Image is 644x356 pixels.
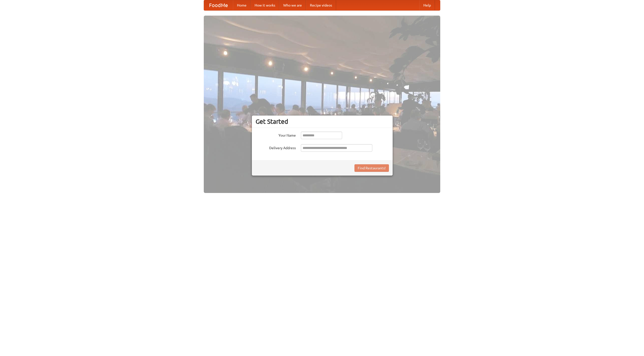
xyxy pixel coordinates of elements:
h3: Get Started [256,118,389,125]
button: Find Restaurants! [354,164,389,172]
a: FoodMe [204,0,233,10]
a: How it works [251,0,279,10]
a: Recipe videos [306,0,336,10]
label: Your Name [256,132,296,138]
a: Home [233,0,251,10]
a: Help [419,0,435,10]
label: Delivery Address [256,144,296,150]
a: Who we are [279,0,306,10]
